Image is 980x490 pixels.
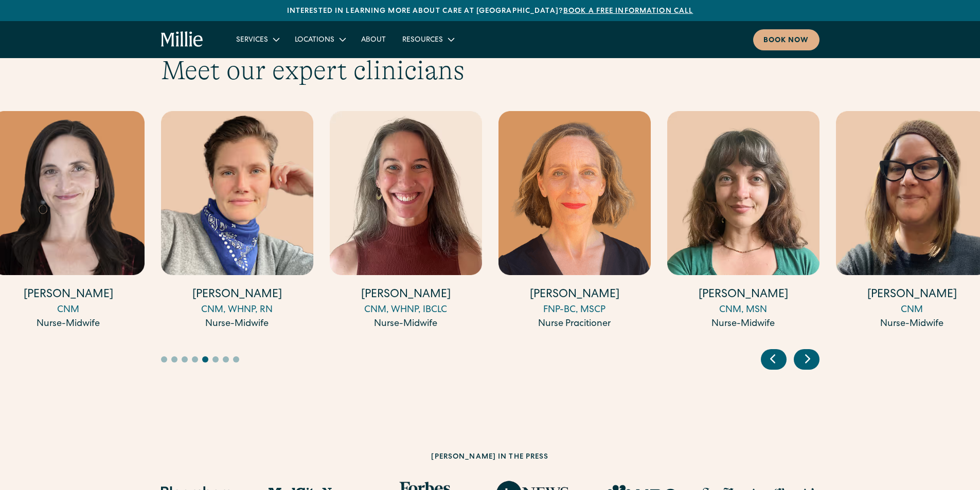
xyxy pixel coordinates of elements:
[192,356,198,362] button: Go to slide 4
[293,452,688,463] h2: [PERSON_NAME] in the press
[236,35,268,46] div: Services
[330,111,482,333] div: 10 / 17
[402,35,443,46] div: Resources
[161,317,313,331] div: Nurse-Midwife
[161,31,204,48] a: home
[498,317,651,331] div: Nurse Pracitioner
[667,111,819,333] div: 12 / 17
[228,31,287,48] div: Services
[161,356,167,362] button: Go to slide 1
[295,35,334,46] div: Locations
[667,303,819,317] div: CNM, MSN
[498,111,651,333] div: 11 / 17
[161,287,313,303] h4: [PERSON_NAME]
[182,356,188,362] button: Go to slide 3
[667,287,819,303] h4: [PERSON_NAME]
[761,349,787,370] div: Previous slide
[212,356,219,362] button: Go to slide 6
[202,356,208,362] button: Go to slide 5
[498,111,651,331] a: [PERSON_NAME]FNP-BC, MSCPNurse Pracitioner
[330,317,482,331] div: Nurse-Midwife
[161,111,313,331] a: [PERSON_NAME]CNM, WHNP, RNNurse-Midwife
[763,35,809,46] div: Book now
[330,287,482,303] h4: [PERSON_NAME]
[498,303,651,317] div: FNP-BC, MSCP
[330,303,482,317] div: CNM, WHNP, IBCLC
[498,287,651,303] h4: [PERSON_NAME]
[171,356,177,362] button: Go to slide 2
[233,356,239,362] button: Go to slide 8
[287,31,353,48] div: Locations
[753,29,819,50] a: Book now
[330,111,482,331] a: [PERSON_NAME]CNM, WHNP, IBCLCNurse-Midwife
[667,317,819,331] div: Nurse-Midwife
[161,303,313,317] div: CNM, WHNP, RN
[394,31,461,48] div: Resources
[794,349,819,370] div: Next slide
[667,111,819,331] a: [PERSON_NAME]CNM, MSNNurse-Midwife
[161,55,819,86] h2: Meet our expert clinicians
[223,356,229,362] button: Go to slide 7
[563,8,693,15] a: Book a free information call
[161,111,313,333] div: 9 / 17
[353,31,394,48] a: About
